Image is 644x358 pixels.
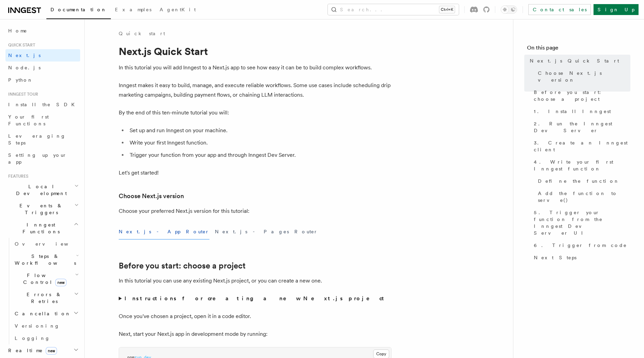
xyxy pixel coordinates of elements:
[5,42,35,48] span: Quick start
[531,206,630,239] a: 5. Trigger your function from the Inngest Dev Server UI
[119,224,209,239] button: Next.js - App Router
[528,4,591,15] a: Contact sales
[8,65,41,70] span: Node.js
[125,295,387,302] strong: Instructions for creating a new Next.js project
[530,57,619,64] span: Next.js Quick Start
[119,81,392,100] p: Inngest makes it easy to build, manage, and execute reliable workflows. Some use cases include sc...
[46,2,111,19] a: Documentation
[5,347,57,354] span: Realtime
[5,74,80,86] a: Python
[439,6,455,13] kbd: Ctrl+K
[8,77,33,83] span: Python
[5,130,80,149] a: Leveraging Steps
[5,238,80,344] div: Inngest Functions
[119,108,392,118] p: By the end of this ten-minute tutorial you will:
[12,288,80,307] button: Errors & Retries
[5,199,80,219] button: Events & Triggers
[115,7,151,12] span: Examples
[328,4,459,15] button: Search...Ctrl+K
[531,118,630,137] a: 2. Run the Inngest Dev Server
[119,206,392,216] p: Choose your preferred Next.js version for this tutorial:
[119,329,392,339] p: Next, start your Next.js app in development mode by running:
[119,294,392,303] summary: Instructions for creating a new Next.js project
[119,191,184,201] a: Choose Next.js version
[535,187,630,206] a: Add the function to serve()
[119,30,165,37] a: Quick start
[156,2,200,18] a: AgentKit
[534,209,630,236] span: 5. Trigger your function from the Inngest Dev Server UI
[12,310,71,317] span: Cancellation
[5,98,80,111] a: Install the SDK
[501,5,517,14] button: Toggle dark mode
[15,323,60,329] span: Versioning
[534,159,630,172] span: 4. Write your first Inngest function
[8,114,49,126] span: Your first Functions
[5,174,28,179] span: Features
[5,25,80,37] a: Home
[538,190,630,204] span: Add the function to serve()
[12,332,80,344] a: Logging
[535,67,630,86] a: Choose Next.js version
[538,70,630,83] span: Choose Next.js version
[527,44,630,55] h4: On this page
[119,312,392,321] p: Once you've chosen a project, open it in a code editor.
[119,63,392,72] p: In this tutorial you will add Inngest to a Next.js app to see how easy it can be to build complex...
[46,347,57,355] span: new
[594,4,639,15] a: Sign Up
[8,53,41,58] span: Next.js
[5,180,80,199] button: Local Development
[5,202,74,216] span: Events & Triggers
[55,279,67,286] span: new
[5,219,80,238] button: Inngest Functions
[5,92,38,97] span: Inngest tour
[531,239,630,251] a: 6. Trigger from code
[12,272,75,286] span: Flow Control
[531,137,630,156] a: 3. Create an Inngest client
[531,105,630,118] a: 1. Install Inngest
[8,133,66,146] span: Leveraging Steps
[5,183,74,197] span: Local Development
[8,152,67,165] span: Setting up your app
[535,175,630,187] a: Define the function
[119,45,392,57] h1: Next.js Quick Start
[531,156,630,175] a: 4. Write your first Inngest function
[12,238,80,250] a: Overview
[128,150,392,160] li: Trigger your function from your app and through Inngest Dev Server.
[527,55,630,67] a: Next.js Quick Start
[12,250,80,269] button: Steps & Workflows
[12,269,80,288] button: Flow Controlnew
[12,291,74,305] span: Errors & Retries
[128,138,392,148] li: Write your first Inngest function.
[5,111,80,130] a: Your first Functions
[534,120,630,134] span: 2. Run the Inngest Dev Server
[111,2,156,18] a: Examples
[119,168,392,178] p: Let's get started!
[119,261,246,271] a: Before you start: choose a project
[12,307,80,320] button: Cancellation
[128,126,392,135] li: Set up and run Inngest on your machine.
[119,276,392,286] p: In this tutorial you can use any existing Next.js project, or you can create a new one.
[215,224,318,239] button: Next.js - Pages Router
[5,61,80,74] a: Node.js
[8,102,79,107] span: Install the SDK
[12,320,80,332] a: Versioning
[160,7,196,12] span: AgentKit
[8,27,27,34] span: Home
[5,149,80,168] a: Setting up your app
[534,242,627,249] span: 6. Trigger from code
[534,108,611,115] span: 1. Install Inngest
[531,251,630,264] a: Next Steps
[12,253,76,266] span: Steps & Workflows
[531,86,630,105] a: Before you start: choose a project
[5,221,74,235] span: Inngest Functions
[50,7,107,12] span: Documentation
[538,178,619,184] span: Define the function
[534,139,630,153] span: 3. Create an Inngest client
[15,241,85,247] span: Overview
[534,89,630,102] span: Before you start: choose a project
[5,344,80,357] button: Realtimenew
[15,335,50,341] span: Logging
[5,49,80,61] a: Next.js
[534,254,576,261] span: Next Steps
